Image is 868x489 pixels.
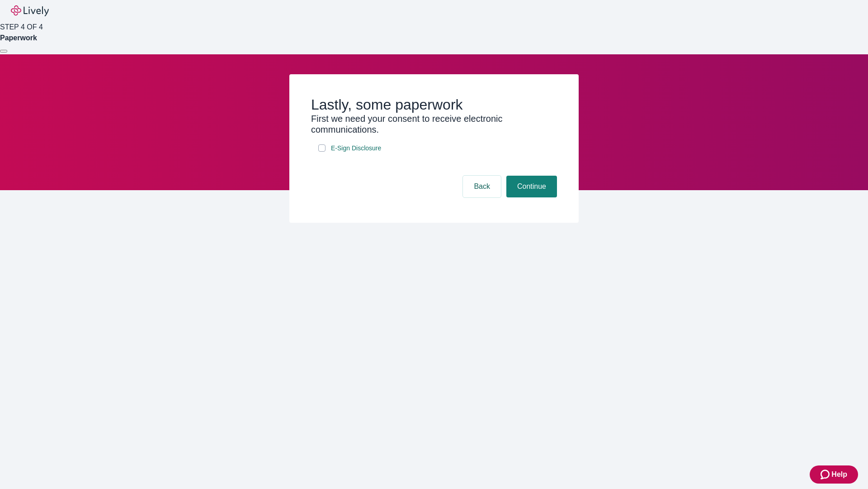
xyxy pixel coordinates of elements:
svg: Zendesk support icon [821,469,831,480]
a: e-sign disclosure document [329,143,383,154]
h2: Lastly, some paperwork [311,96,557,113]
button: Zendesk support iconHelp [810,465,858,484]
h3: First we need your consent to receive electronic communications. [311,113,557,135]
button: Back [463,176,501,197]
span: E-Sign Disclosure [331,144,381,153]
span: Help [831,469,847,480]
button: Continue [506,176,557,197]
img: Lively [11,5,49,16]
